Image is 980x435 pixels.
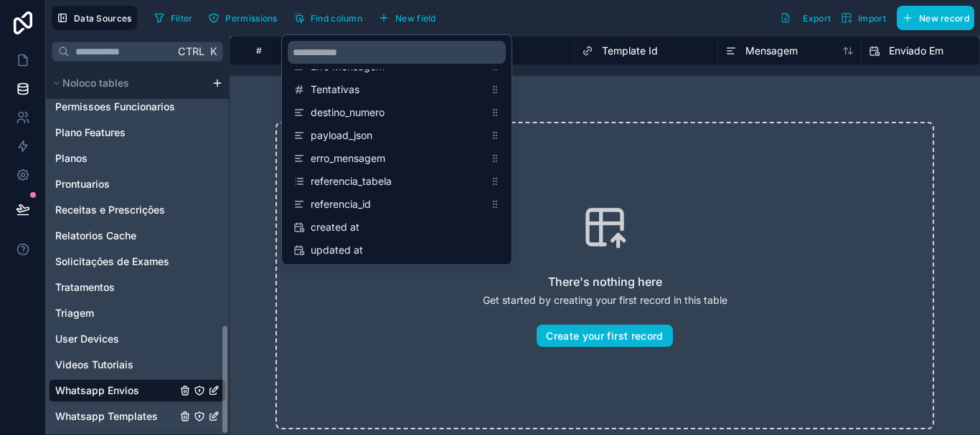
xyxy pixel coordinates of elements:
[311,174,484,188] span: referencia_tabela
[225,13,277,24] span: Permissions
[149,7,198,29] button: Filter
[311,13,362,24] span: Find column
[74,13,132,24] span: Data Sources
[775,6,836,30] button: Export
[311,220,484,234] span: created at
[548,273,662,290] h2: There's nothing here
[483,293,727,307] p: Get started by creating your first record in this table
[889,44,943,58] span: Enviado Em
[919,13,969,24] span: New record
[311,105,484,120] span: destino_numero
[745,44,798,58] span: Mensagem
[897,6,974,30] button: New record
[282,35,512,264] div: scrollable content
[208,47,218,57] span: K
[171,13,193,24] span: Filter
[311,243,484,257] span: updated at
[311,151,484,166] span: erro_mensagem
[311,197,484,211] span: referencia_id
[803,13,831,24] span: Export
[537,325,672,348] button: Create your first record
[858,13,886,24] span: Import
[836,6,891,30] button: Import
[311,82,484,97] span: Tentativas
[288,7,367,29] button: Find column
[241,45,276,56] div: #
[311,128,484,143] span: payload_json
[176,42,206,60] span: Ctrl
[891,6,974,30] a: New record
[373,7,441,29] button: New field
[203,7,282,29] button: Permissions
[602,44,658,58] span: Template Id
[395,13,436,24] span: New field
[203,7,288,29] a: Permissions
[52,6,137,30] button: Data Sources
